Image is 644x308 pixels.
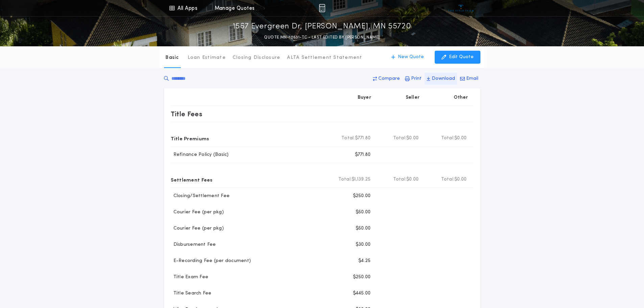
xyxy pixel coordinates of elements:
[171,225,224,232] p: Courier Fee (per pkg)
[353,193,371,199] p: $250.00
[188,54,226,61] p: Loan Estimate
[398,54,424,61] p: New Quote
[406,176,419,183] span: $0.00
[353,274,371,281] p: $250.00
[171,133,209,144] p: Title Premiums
[358,94,371,101] p: Buyer
[454,135,467,142] span: $0.00
[425,73,457,85] button: Download
[406,135,419,142] span: $0.00
[171,241,216,248] p: Disbursement Fee
[165,54,179,61] p: Basic
[356,209,371,216] p: $50.00
[406,94,420,101] p: Seller
[233,54,281,61] p: Closing Disclosure
[458,73,480,85] button: Email
[171,174,213,185] p: Settlement Fees
[393,176,407,183] b: Total:
[171,193,230,199] p: Closing/Settlement Fee
[384,51,431,64] button: New Quote
[338,176,352,183] b: Total:
[355,151,371,158] p: $771.80
[356,241,371,248] p: $30.00
[171,151,229,158] p: Refinance Policy (Basic)
[352,176,371,183] span: $1,139.25
[454,176,467,183] span: $0.00
[171,290,212,297] p: Title Search Fee
[466,75,478,82] p: Email
[264,34,380,41] p: QUOTE MN-10531-TC - LAST EDITED BY [PERSON_NAME]
[371,73,402,85] button: Compare
[341,135,355,142] b: Total:
[411,75,422,82] p: Print
[378,75,400,82] p: Compare
[356,225,371,232] p: $50.00
[403,73,424,85] button: Print
[432,75,455,82] p: Download
[233,21,411,32] p: 1567 Evergreen Dr, [PERSON_NAME], MN 55720
[171,209,224,216] p: Courier Fee (per pkg)
[454,94,468,101] p: Other
[319,4,325,12] img: img
[358,258,371,264] p: $4.25
[171,109,202,119] p: Title Fees
[393,135,407,142] b: Total:
[435,51,480,64] button: Edit Quote
[353,290,371,297] p: $445.00
[287,54,362,61] p: ALTA Settlement Statement
[171,258,251,264] p: E-Recording Fee (per document)
[449,54,474,61] p: Edit Quote
[448,5,474,11] img: vs-icon
[355,135,371,142] span: $771.80
[441,176,455,183] b: Total:
[171,274,209,281] p: Title Exam Fee
[441,135,455,142] b: Total:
